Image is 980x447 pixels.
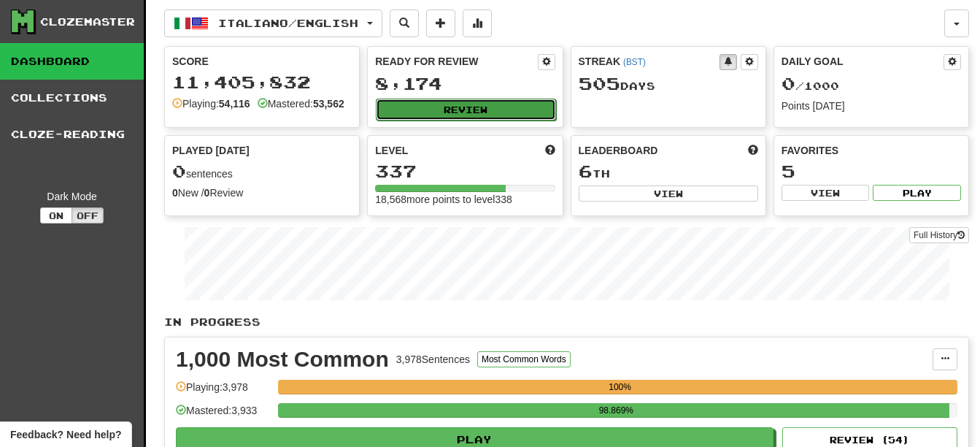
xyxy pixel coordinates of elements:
[176,403,271,427] div: Mastered: 3,933
[172,143,250,158] span: Played [DATE]
[375,54,537,69] div: Ready for Review
[375,192,555,207] div: 18,568 more points to level 338
[579,54,719,69] div: Streak
[176,380,271,404] div: Playing: 3,978
[176,348,389,370] div: 1,000 Most Common
[579,73,620,93] span: 505
[258,96,344,111] div: Mastered:
[218,17,358,29] span: Italiano / English
[375,162,555,180] div: 337
[375,143,408,158] span: Level
[579,162,758,181] div: th
[313,98,344,110] strong: 53,562
[782,185,870,201] button: View
[782,54,944,70] div: Daily Goal
[219,98,250,110] strong: 54,116
[164,9,382,37] button: Italiano/English
[426,9,455,37] button: Add sentence to collection
[172,187,178,199] strong: 0
[782,143,961,158] div: Favorites
[172,162,352,181] div: sentences
[782,80,839,92] span: / 1000
[579,161,593,181] span: 6
[204,187,210,199] strong: 0
[172,73,352,91] div: 11,405,832
[782,73,795,93] span: 0
[164,315,969,329] p: In Progress
[579,186,758,202] button: View
[10,427,121,442] span: Open feedback widget
[172,96,250,111] div: Playing:
[463,9,492,37] button: More stats
[545,143,555,158] span: Score more points to level up
[579,143,658,158] span: Leaderboard
[873,185,961,201] button: Play
[390,9,419,37] button: Search sentences
[748,143,758,158] span: This week in points, UTC
[172,54,352,69] div: Score
[909,227,969,243] a: Full History
[282,380,957,394] div: 100%
[40,207,72,223] button: On
[172,186,352,200] div: New / Review
[396,352,470,367] div: 3,978 Sentences
[11,189,133,204] div: Dark Mode
[782,99,961,113] div: Points [DATE]
[172,161,186,181] span: 0
[282,403,949,418] div: 98.869%
[579,74,758,93] div: Day s
[40,15,135,29] div: Clozemaster
[782,162,961,180] div: 5
[72,207,104,223] button: Off
[477,351,571,367] button: Most Common Words
[623,57,646,67] a: (BST)
[376,99,555,121] button: Review
[375,74,555,93] div: 8,174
